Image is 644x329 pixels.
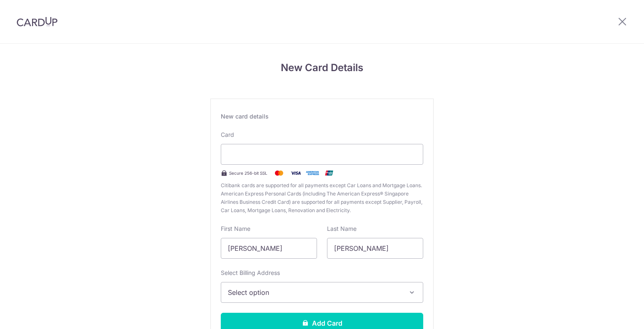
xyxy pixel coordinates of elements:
[221,238,317,259] input: Cardholder First Name
[17,17,57,27] img: CardUp
[321,168,337,178] img: .alt.unionpay
[221,112,423,121] div: New card details
[221,225,250,233] label: First Name
[271,168,287,178] img: Mastercard
[228,287,401,297] span: Select option
[304,168,321,178] img: .alt.amex
[287,168,304,178] img: Visa
[221,131,234,139] label: Card
[229,170,267,176] span: Secure 256-bit SSL
[221,181,423,215] span: Citibank cards are supported for all payments except Car Loans and Mortgage Loans. American Expre...
[327,238,423,259] input: Cardholder Last Name
[210,60,434,75] h4: New Card Details
[327,225,357,233] label: Last Name
[228,149,416,159] iframe: Secure card payment input frame
[221,269,280,277] label: Select Billing Address
[221,282,423,303] button: Select option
